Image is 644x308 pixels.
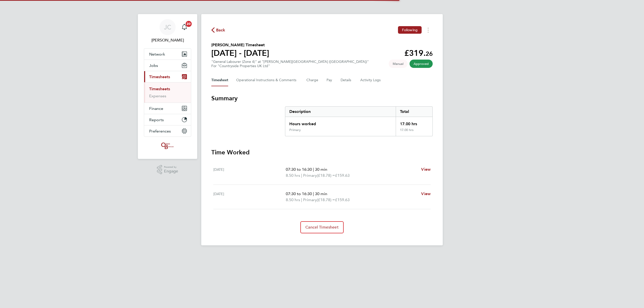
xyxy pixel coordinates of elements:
div: Primary [289,128,301,132]
span: Primary [303,172,317,179]
span: Preferences [149,129,171,134]
h1: [DATE] - [DATE] [211,48,269,58]
div: Total [396,107,432,117]
a: View [421,191,431,197]
button: Finance [144,103,191,114]
h3: Time Worked [211,148,433,156]
div: Hours worked [285,117,396,128]
app-decimal: £319. [404,48,433,58]
div: 17.00 hrs [396,128,432,136]
span: This timesheet was manually created. [389,60,408,68]
div: For "Countryside Properties UK Ltd" [211,64,369,68]
a: View [421,166,431,172]
button: Timesheets [144,71,191,82]
button: Jobs [144,60,191,71]
nav: Main navigation [138,14,197,159]
div: 17.00 hrs [396,117,432,128]
button: Network [144,49,191,60]
span: £159.63 [335,197,350,202]
span: Primary [303,197,317,203]
span: Back [216,27,225,33]
button: Preferences [144,125,191,137]
div: "General Labourer (Zone 4)" at "[PERSON_NAME][GEOGRAPHIC_DATA] ([GEOGRAPHIC_DATA])" [211,60,369,68]
span: Network [149,52,165,57]
button: Operational Instructions & Comments [236,74,298,86]
span: | [301,197,302,202]
span: 07:30 to 16:30 [286,191,312,196]
span: 26 [426,50,433,57]
div: Description [285,107,396,117]
span: 20 [186,21,192,27]
span: | [301,173,302,178]
button: Cancel Timesheet [300,221,344,233]
span: | [313,191,314,196]
span: 07:30 to 16:30 [286,167,312,172]
span: 30 min [315,167,327,172]
span: 8.50 hrs [286,173,300,178]
button: Charge [306,74,318,86]
button: Activity Logs [360,74,381,86]
span: Finance [149,106,163,111]
div: [DATE] [213,166,286,179]
a: Go to home page [144,142,191,150]
a: Expenses [149,94,166,98]
span: (£18.78) = [317,173,335,178]
span: £159.63 [335,173,350,178]
span: View [421,167,431,172]
span: Reports [149,117,164,122]
span: Following [402,28,418,32]
span: 30 min [315,191,327,196]
button: Timesheet [211,74,228,86]
span: Cancel Timesheet [305,225,339,230]
a: JC[PERSON_NAME] [144,19,191,43]
h2: [PERSON_NAME] Timesheet [211,42,269,48]
img: oneillandbrennan-logo-retina.png [160,142,175,150]
span: James Crawley [144,37,191,43]
button: Following [398,26,422,34]
div: [DATE] [213,191,286,203]
span: Timesheets [149,74,170,79]
span: View [421,191,431,196]
a: Powered byEngage [157,165,178,174]
span: Jobs [149,63,158,68]
span: 8.50 hrs [286,197,300,202]
h3: Summary [211,94,433,102]
a: 20 [179,19,189,35]
span: Engage [164,169,178,173]
div: Timesheets [144,82,191,103]
span: Powered by [164,165,178,169]
button: Pay [327,74,333,86]
span: JC [164,24,171,30]
span: | [313,167,314,172]
button: Reports [144,114,191,125]
a: Timesheets [149,86,170,91]
section: Timesheet [211,94,433,233]
span: (£18.78) = [317,197,335,202]
div: Summary [285,106,433,136]
button: Timesheets Menu [424,26,433,34]
button: Details [341,74,352,86]
span: This timesheet has been approved. [410,60,433,68]
button: Back [211,27,225,33]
